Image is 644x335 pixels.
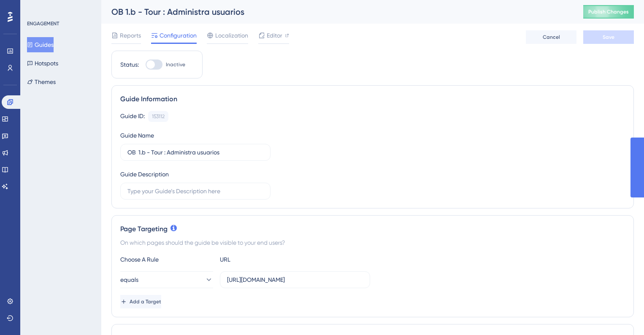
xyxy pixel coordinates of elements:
[583,30,634,44] button: Save
[120,254,213,265] div: Choose A Rule
[603,34,614,41] span: Save
[127,148,263,157] input: Type your Guide’s Name here
[120,224,625,234] div: Page Targeting
[127,186,263,196] input: Type your Guide’s Description here
[120,275,138,285] span: equals
[152,113,165,120] div: 153112
[120,59,139,70] div: Status:
[27,74,56,89] button: Themes
[130,298,161,305] span: Add a Target
[120,130,154,140] div: Guide Name
[166,61,185,68] span: Inactive
[220,254,313,265] div: URL
[120,94,625,104] div: Guide Information
[267,30,282,41] span: Editor
[160,30,197,41] span: Configuration
[215,30,248,41] span: Localization
[111,6,562,18] div: OB 1.b - Tour : Administra usuarios
[27,37,54,52] button: Guides
[27,20,59,27] div: ENGAGEMENT
[583,5,634,19] button: Publish Changes
[120,111,145,122] div: Guide ID:
[120,30,141,41] span: Reports
[120,238,625,248] div: On which pages should the guide be visible to your end users?
[120,169,169,179] div: Guide Description
[543,34,560,41] span: Cancel
[120,271,213,288] button: equals
[526,30,576,44] button: Cancel
[609,302,634,327] iframe: UserGuiding AI Assistant Launcher
[27,56,58,71] button: Hotspots
[227,275,363,284] input: yourwebsite.com/path
[588,8,629,15] span: Publish Changes
[120,295,161,308] button: Add a Target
